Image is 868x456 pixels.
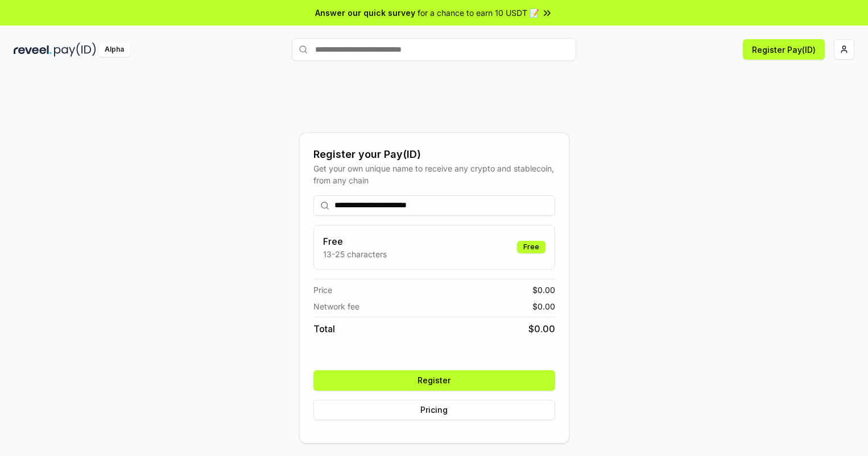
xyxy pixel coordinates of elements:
[313,162,555,186] div: Get your own unique name to receive any crypto and stablecoin, from any chain
[323,248,387,260] p: 13-25 characters
[743,39,825,60] button: Register Pay(ID)
[14,43,52,57] img: reveel_dark
[313,300,359,312] span: Network fee
[98,43,130,57] div: Alpha
[313,147,555,162] div: Register your Pay(ID)
[418,7,539,19] span: for a chance to earn 10 USDT 📝
[313,400,555,420] button: Pricing
[313,370,555,391] button: Register
[54,43,96,57] img: pay_id
[528,322,555,336] span: $ 0.00
[323,235,387,248] h3: Free
[313,284,332,296] span: Price
[315,7,415,19] span: Answer our quick survey
[517,241,545,253] div: Free
[313,322,335,336] span: Total
[532,300,555,312] span: $ 0.00
[532,284,555,296] span: $ 0.00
